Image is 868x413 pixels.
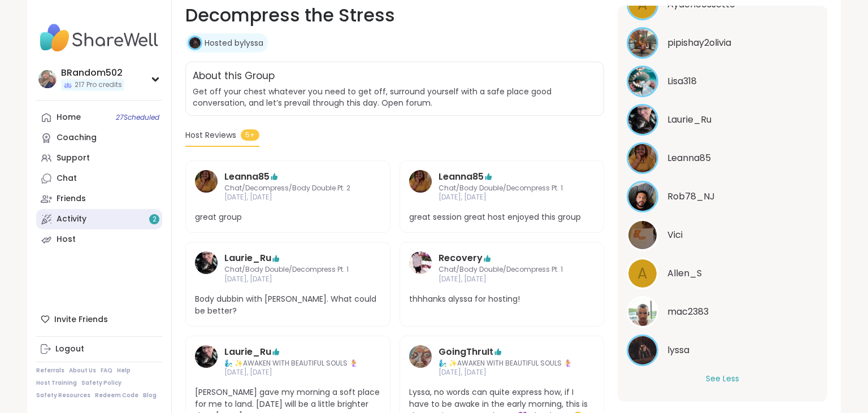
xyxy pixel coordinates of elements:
a: Lisa318Lisa318 [627,66,818,97]
span: 2 [153,215,157,224]
span: Laurie_Ru [667,113,711,127]
a: Leanna85 [195,170,218,203]
img: Leanna85 [628,144,657,172]
span: Rob78_NJ [667,190,715,203]
span: Allen_S [667,267,702,280]
img: pipishay2olivia [628,29,657,57]
span: [DATE], [DATE] [224,368,358,377]
div: Coaching [57,132,97,144]
img: lyssa [189,37,201,49]
img: Leanna85 [409,170,432,193]
a: Rob78_NJRob78_NJ [627,181,818,212]
a: mac2383mac2383 [627,296,818,328]
img: Recovery [409,251,432,274]
a: GoingThruIt [409,345,432,378]
a: Leanna85 [439,170,484,184]
a: Safety Policy [81,379,121,387]
div: Support [57,153,90,164]
a: AAllen_S [627,258,818,289]
a: lyssalyssa [627,334,818,366]
span: Chat/Decompress/Body Double Pt. 2 [224,184,351,193]
div: Friends [57,193,86,205]
a: Blog [143,392,157,399]
span: A [637,263,648,285]
a: Laurie_Ru [195,251,218,284]
div: Invite Friends [36,309,162,329]
a: Redeem Code [95,392,138,399]
img: Rob78_NJ [628,182,657,211]
span: 27 Scheduled [116,113,159,122]
div: BRandom502 [61,67,124,79]
span: Get off your chest whatever you need to get off, surround yourself with a safe place good convers... [193,86,552,108]
a: Support [36,148,162,168]
img: Laurie_Ru [628,106,657,134]
span: Chat/Body Double/Decompress Pt. 1 [224,265,351,275]
img: Lisa318 [628,67,657,95]
span: [DATE], [DATE] [439,193,566,202]
span: mac2383 [667,305,709,319]
span: 🧞‍♂️ ✨AWAKEN WITH BEAUTIFUL SOULS 🧜‍♀️ [224,359,358,368]
h1: Decompress the Stress [185,2,604,29]
span: Lisa318 [667,75,697,88]
a: Recovery [409,251,432,284]
a: Activity2 [36,209,162,229]
a: Leanna85Leanna85 [627,142,818,174]
a: Laurie_Ru [224,345,271,359]
span: great session great host enjoyed this group [409,211,595,223]
div: Host [57,234,76,245]
img: BRandom502 [38,70,57,88]
a: Help [117,367,131,375]
span: thhhanks alyssa for hosting! [409,293,595,305]
a: Friends [36,189,162,209]
span: Host Reviews [185,129,236,141]
a: Laurie_RuLaurie_Ru [627,104,818,136]
a: About Us [69,367,96,375]
span: [DATE], [DATE] [439,368,572,377]
img: Laurie_Ru [195,345,218,368]
a: Laurie_Ru [224,251,271,265]
span: great group [195,211,381,223]
div: Chat [57,173,77,184]
div: Activity [57,214,86,225]
a: Recovery [439,251,483,265]
a: Safety Resources [36,392,90,399]
img: Leanna85 [195,170,218,193]
img: ShareWell Nav Logo [36,18,162,58]
a: Logout [36,339,162,359]
a: ViciVici [627,219,818,251]
a: Host [36,229,162,250]
span: [DATE], [DATE] [439,275,566,284]
span: Leanna85 [667,151,711,165]
a: Coaching [36,128,162,148]
a: Referrals [36,367,64,375]
a: Host Training [36,379,77,387]
span: Chat/Body Double/Decompress Pt. 1 [439,184,566,193]
div: Home [57,112,81,123]
img: GoingThruIt [409,345,432,368]
div: Logout [55,344,84,355]
button: See Less [706,373,739,385]
a: Leanna85 [409,170,432,203]
span: Body dubbin with [PERSON_NAME]. What could be better? [195,293,381,317]
span: [DATE], [DATE] [224,193,351,202]
h2: About this Group [193,69,275,84]
img: lyssa [628,336,657,364]
span: lyssa [667,344,689,357]
span: 🧞‍♂️ ✨AWAKEN WITH BEAUTIFUL SOULS 🧜‍♀️ [439,359,572,368]
a: Hosted bylyssa [205,37,263,49]
span: pipishay2olivia [667,36,731,50]
a: Leanna85 [224,170,270,184]
img: Laurie_Ru [195,251,218,274]
a: Laurie_Ru [195,345,218,378]
span: 217 Pro credits [75,80,122,90]
span: 5+ [241,129,259,141]
span: Chat/Body Double/Decompress Pt. 1 [439,265,566,275]
img: mac2383 [628,298,657,326]
img: Vici [628,221,657,249]
span: [DATE], [DATE] [224,275,351,284]
a: pipishay2oliviapipishay2olivia [627,27,818,59]
a: Chat [36,168,162,189]
a: Home27Scheduled [36,107,162,128]
a: GoingThruIt [439,345,493,359]
span: Vici [667,228,683,242]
